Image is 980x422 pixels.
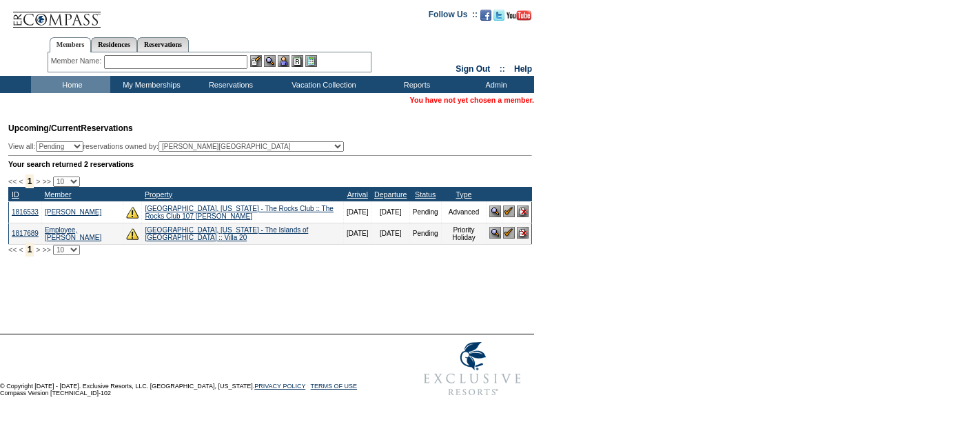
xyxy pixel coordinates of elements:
span: :: [500,64,505,74]
a: Property [145,190,172,199]
td: Admin [455,76,534,93]
td: Priority Holiday [441,223,487,244]
a: Sign Out [456,64,490,74]
td: [DATE] [371,223,409,244]
img: There are insufficient days and/or tokens to cover this reservation [126,228,139,240]
img: Cancel Reservation [517,205,529,217]
a: Subscribe to our YouTube Channel [507,14,531,22]
a: Follow us on Twitter [493,14,504,22]
a: Type [456,190,471,199]
img: Confirm Reservation [503,227,515,239]
span: 1 [25,174,34,188]
td: My Memberships [110,76,190,93]
a: [GEOGRAPHIC_DATA], [US_STATE] - The Rocks Club :: The Rocks Club 107 [PERSON_NAME] [145,205,333,220]
a: ID [12,190,19,199]
td: [DATE] [343,223,371,244]
td: Reservations [190,76,269,93]
td: [DATE] [343,201,371,223]
span: >> [42,177,50,185]
img: Cancel Reservation [517,227,529,239]
td: Pending [409,201,441,223]
span: > [36,245,40,254]
span: Upcoming/Current [8,123,81,133]
td: Vacation Collection [269,76,376,93]
span: < [19,245,23,254]
span: > [36,177,40,185]
td: Follow Us :: [429,8,478,25]
a: [PERSON_NAME] [45,208,101,216]
td: Pending [409,223,441,244]
a: 1816533 [12,208,39,216]
a: Departure [374,190,407,199]
img: Confirm Reservation [503,205,515,217]
span: << [8,177,17,185]
img: View Reservation [489,205,501,217]
div: View all: reservations owned by: [8,141,350,152]
span: < [19,177,23,185]
a: [GEOGRAPHIC_DATA], [US_STATE] - The Islands of [GEOGRAPHIC_DATA] :: Villa 20 [145,226,308,241]
img: Follow us on Twitter [493,10,504,21]
td: Reports [376,76,455,93]
a: Member [44,190,71,199]
span: << [8,245,17,254]
img: Subscribe to our YouTube Channel [507,10,531,21]
img: View Reservation [489,227,501,239]
img: There are insufficient days and/or tokens to cover this reservation [126,206,139,219]
div: Your search returned 2 reservations [8,160,532,168]
td: [DATE] [371,201,409,223]
td: Advanced [441,201,487,223]
span: You have not yet chosen a member. [410,96,534,104]
span: Reservations [8,123,133,133]
a: Become our fan on Facebook [480,14,491,22]
a: Members [50,37,92,52]
a: Arrival [347,190,368,199]
a: PRIVACY POLICY [254,383,305,390]
span: 1 [25,243,34,257]
img: Become our fan on Facebook [480,10,491,21]
img: Exclusive Resorts [411,334,534,403]
a: Status [415,190,436,199]
img: Impersonate [278,55,289,67]
a: Employee, [PERSON_NAME] [45,226,101,241]
a: Reservations [137,37,189,52]
a: Residences [91,37,137,52]
img: b_calculator.gif [305,55,317,67]
img: View [264,55,276,67]
img: b_edit.gif [250,55,262,67]
a: TERMS OF USE [311,383,358,390]
a: 1817689 [12,230,39,237]
a: Help [514,64,532,74]
span: >> [42,245,50,254]
div: Member Name: [51,55,104,67]
img: Reservations [292,55,303,67]
td: Home [31,76,110,93]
